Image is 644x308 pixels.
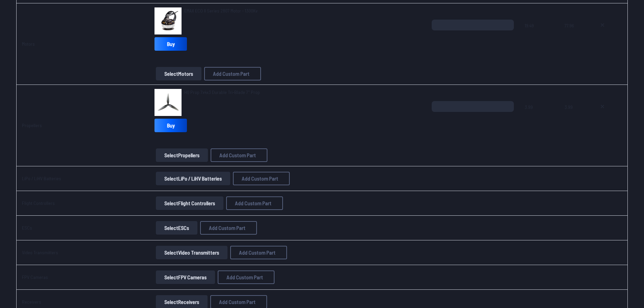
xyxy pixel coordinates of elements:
[154,221,199,235] a: SelectESCs
[154,7,182,34] img: image
[154,196,225,210] a: SelectFlight Controllers
[200,221,257,235] button: Add Custom Part
[204,67,261,80] button: Add Custom Part
[22,299,41,305] a: Receivers
[154,148,209,162] a: SelectPropellers
[233,172,290,185] button: Add Custom Part
[22,225,32,231] a: ESCs
[154,89,182,116] img: image
[239,250,276,255] span: Add Custom Part
[156,67,201,80] button: SelectMotors
[219,152,256,158] span: Add Custom Part
[154,37,187,51] a: Buy
[156,246,228,259] button: SelectVideo Transmitters
[184,89,260,96] a: HQ Prop 7x4x3 Durable Tri-Blade 7" Prop
[22,41,35,47] a: Motors
[565,101,583,134] span: 3.99
[156,172,230,185] button: SelectLiPo / LiHV Batteries
[219,299,256,305] span: Add Custom Part
[154,67,203,80] a: SelectMotors
[242,176,278,181] span: Add Custom Part
[154,119,187,132] a: Buy
[156,221,197,235] button: SelectESCs
[22,274,48,280] a: FPV Cameras
[22,250,58,255] a: Video Transmitters
[154,270,216,284] a: SelectFPV Cameras
[209,225,245,231] span: Add Custom Part
[156,148,208,162] button: SelectPropellers
[213,71,249,76] span: Add Custom Part
[184,8,258,14] span: EMAX ECO II Series 2807 Motor - 1300Kv
[154,172,232,185] a: SelectLiPo / LiHV Batteries
[226,196,283,210] button: Add Custom Part
[230,246,287,259] button: Add Custom Part
[156,270,215,284] button: SelectFPV Cameras
[156,196,223,210] button: SelectFlight Controllers
[218,270,275,284] button: Add Custom Part
[22,122,42,128] a: Propellers
[184,7,258,14] a: EMAX ECO II Series 2807 Motor - 1300Kv
[184,89,260,95] span: HQ Prop 7x4x3 Durable Tri-Blade 7" Prop
[525,101,553,134] span: 3.99
[22,200,55,206] a: Flight Controllers
[154,246,229,259] a: SelectVideo Transmitters
[565,20,583,52] span: 77.96
[525,20,553,52] span: 19.49
[22,175,61,181] a: LiPo / LiHV Batteries
[226,275,263,280] span: Add Custom Part
[211,148,267,162] button: Add Custom Part
[235,200,271,206] span: Add Custom Part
